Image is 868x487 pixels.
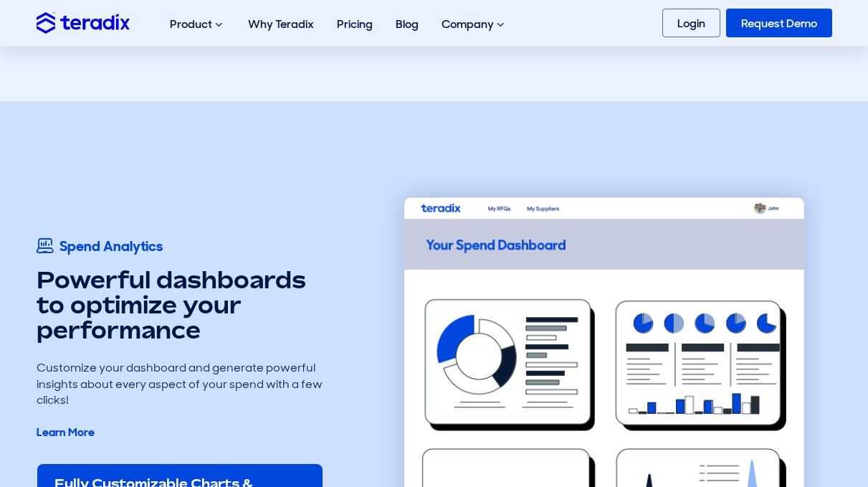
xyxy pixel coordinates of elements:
div: Product [158,1,237,47]
a: Pricing [325,1,384,47]
a: Request Demo [726,9,832,37]
a: Login [662,9,720,37]
div: Customize your dashboard and generate powerful insights about every aspect of your spend with a f... [37,360,323,440]
div: Company [430,1,518,47]
a: Learn More [37,425,95,440]
img: Teradix logo [37,12,130,33]
span: Spend Analytics [59,236,163,256]
h2: Powerful dashboards to optimize your performance [37,268,323,344]
iframe: Chatbot [773,392,848,467]
a: Blog [384,1,430,47]
a: Why Teradix [237,1,325,47]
